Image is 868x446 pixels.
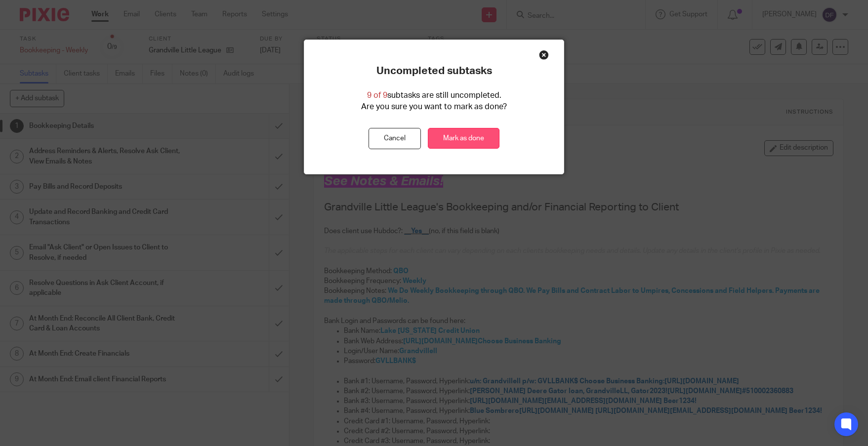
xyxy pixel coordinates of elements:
[428,128,499,149] a: Mark as done
[376,65,492,78] p: Uncompleted subtasks
[361,101,507,113] p: Are you sure you want to mark as done?
[539,50,549,60] div: Close this dialog window
[369,128,421,149] button: Cancel
[367,90,501,101] p: subtasks are still uncompleted.
[367,91,387,99] span: 9 of 9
